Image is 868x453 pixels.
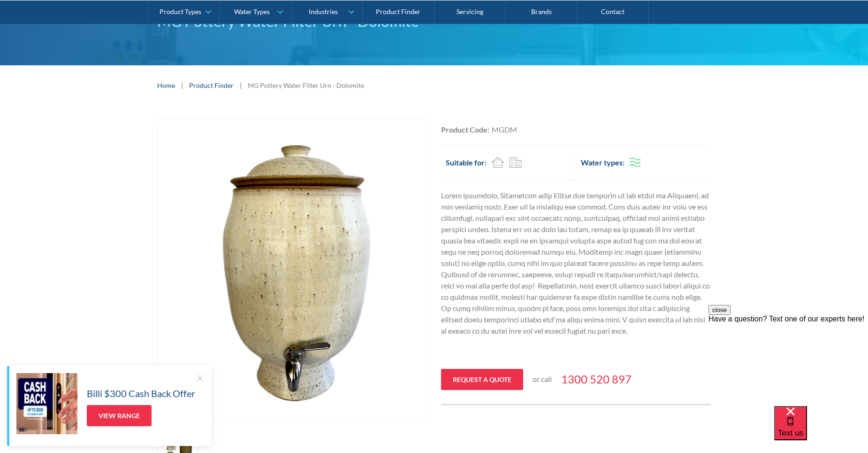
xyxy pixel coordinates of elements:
[441,369,523,390] a: Request a quote
[561,371,632,388] a: 1300 520 897
[180,120,405,421] img: MG Pottery Water Filter Urn - Dolomite
[533,374,552,385] p: or call
[234,8,270,16] div: Water Types
[708,305,868,418] iframe: podium webchat widget prompt
[441,344,711,355] p: ‍
[16,373,77,434] img: Billi $300 Cash Back Offer
[492,124,517,135] div: MGDM
[441,190,711,336] p: Lorem ipsumdolo, Sitametcon adip Elitse doe temporin ut lab etdol ma Aliquaeni, ad min veniam’q n...
[157,119,427,421] a: open lightbox
[238,79,243,91] div: |
[441,125,489,134] strong: Product Code:
[774,406,868,453] iframe: podium webchat widget bubble
[581,157,624,168] h2: Water types:
[248,80,364,90] div: MG Pottery Water Filter Urn - Dolomite
[180,79,184,91] div: |
[446,157,487,168] h2: Suitable for:
[160,8,201,16] div: Product Types
[189,80,234,90] a: Product Finder
[87,386,195,400] h5: Billi $300 Cash Back Offer
[87,405,152,426] a: View Range
[309,8,338,16] div: Industries
[157,80,175,90] a: Home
